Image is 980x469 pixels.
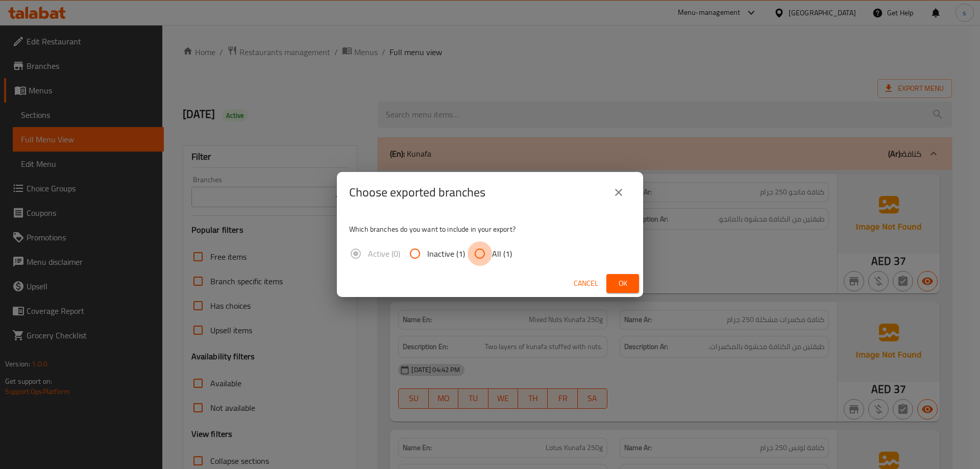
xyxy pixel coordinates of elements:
button: Ok [606,274,639,293]
span: Active (0) [368,248,400,260]
button: close [606,180,631,205]
button: Cancel [570,274,602,293]
span: All (1) [492,248,512,260]
p: Which branches do you want to include in your export? [349,224,631,234]
h2: Choose exported branches [349,184,485,201]
span: Ok [615,277,631,290]
span: Cancel [574,277,598,290]
span: Inactive (1) [427,248,465,260]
